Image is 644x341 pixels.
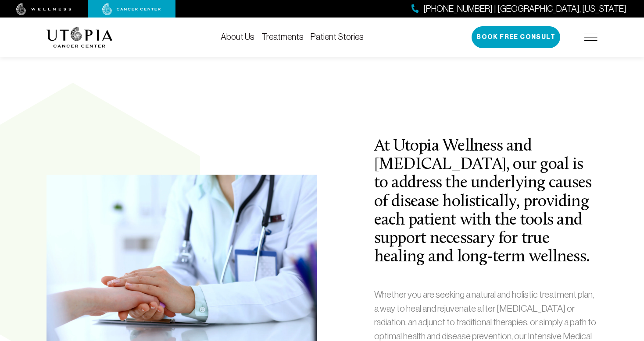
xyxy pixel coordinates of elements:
[584,34,597,41] img: icon-hamburger
[374,137,597,267] h2: At Utopia Wellness and [MEDICAL_DATA], our goal is to address the underlying causes of disease ho...
[221,32,254,42] a: About Us
[472,26,560,48] button: Book Free Consult
[16,3,72,15] img: wellness
[311,32,364,42] a: Patient Stories
[102,3,161,15] img: cancer center
[261,32,304,42] a: Treatments
[47,27,113,48] img: logo
[423,3,626,15] span: [PHONE_NUMBER] | [GEOGRAPHIC_DATA], [US_STATE]
[411,3,626,15] a: [PHONE_NUMBER] | [GEOGRAPHIC_DATA], [US_STATE]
